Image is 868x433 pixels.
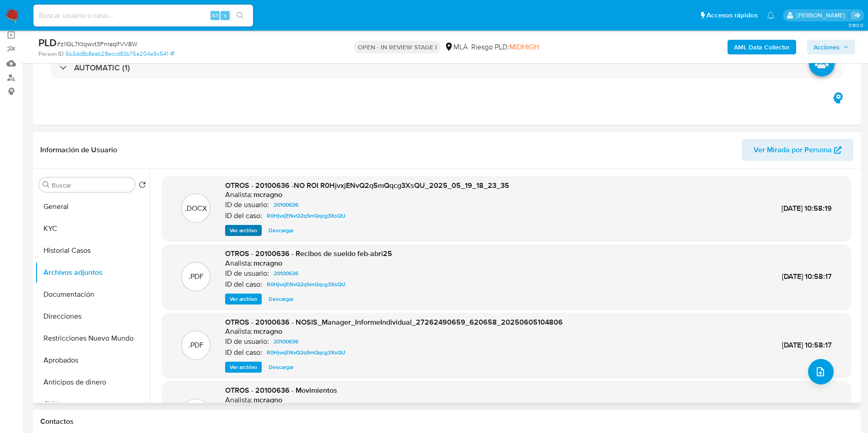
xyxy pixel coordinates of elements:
[225,248,392,259] span: OTROS - 20100636 - Recibos de sueldo feb-abri25
[225,225,262,236] button: Ver archivo
[225,211,262,220] p: ID del caso:
[52,181,131,189] input: Buscar
[225,348,262,357] p: ID del caso:
[767,11,775,19] a: Notificaciones
[270,199,302,210] a: 20100636
[225,259,253,268] p: Analista:
[274,199,298,210] span: 20100636
[74,63,130,73] h3: AUTOMATIC (1)
[270,336,302,347] a: 20100636
[852,11,861,20] a: Salir
[471,42,539,52] span: Riesgo PLD:
[57,39,137,48] span: # zl1GL7Ktqwvt3FnraqlfVV8W
[40,145,117,155] h1: Información de Usuario
[782,203,832,214] span: [DATE] 10:58:19
[230,294,257,304] span: Ver archivo
[225,385,337,396] span: OTROS - 20100636 - Movimientos
[35,349,150,371] button: Aprobados
[225,337,269,346] p: ID de usuario:
[728,40,796,54] button: AML Data Collector
[225,200,269,209] p: ID de usuario:
[189,272,204,282] p: .PDF
[225,294,262,305] button: Ver archivo
[35,305,150,327] button: Direcciones
[267,210,345,221] span: R0HjvxjENvQ2q5mQqcg3XsQU
[225,280,262,289] p: ID del caso:
[253,190,282,199] h6: mcragno
[40,417,853,426] h1: Contactos
[43,181,50,188] button: Buscar
[230,363,257,372] span: Ver archivo
[264,362,298,373] button: Descargar
[253,396,282,405] h6: mcragno
[225,396,253,405] p: Analista:
[35,218,150,240] button: KYC
[269,226,294,235] span: Descargar
[354,41,441,53] p: OPEN - IN REVIEW STAGE I
[814,40,840,54] span: Acciones
[225,317,563,327] span: OTROS - 20100636 - NOSIS_Manager_InformeIndividual_27262490659_620658_20250605104806
[274,336,298,347] span: 20100636
[253,327,282,336] h6: mcragno
[269,363,294,372] span: Descargar
[35,393,150,415] button: CVU
[270,268,302,279] a: 20100636
[742,139,853,161] button: Ver Mirada por Persona
[139,181,146,191] button: Volver al orden por defecto
[225,327,253,336] p: Analista:
[274,268,298,279] span: 20100636
[807,40,855,54] button: Acciones
[35,283,150,305] button: Documentación
[225,190,253,199] p: Analista:
[263,279,349,290] a: R0HjvxjENvQ2q5mQqcg3XsQU
[706,11,758,20] span: Accesos rápidos
[734,40,790,54] b: AML Data Collector
[263,347,349,358] a: R0HjvxjENvQ2q5mQqcg3XsQU
[231,9,249,22] button: search-icon
[185,203,207,214] p: .DOCX
[189,340,204,350] p: .PDF
[797,11,848,20] p: rocio.garcia@mercadolibre.com
[35,262,150,283] button: Archivos adjuntos
[230,226,257,235] span: Ver archivo
[225,180,509,191] span: OTROS - 20100636 -NO ROI R0HjvxjENvQ2q5mQqcg3XsQU_2025_05_19_18_23_35
[33,10,253,21] input: Buscar usuario o caso...
[269,294,294,304] span: Descargar
[35,240,150,262] button: Historial Casos
[267,279,345,290] span: R0HjvxjENvQ2q5mQqcg3XsQU
[509,42,539,52] span: MIDHIGH
[225,269,269,278] p: ID de usuario:
[35,327,150,349] button: Restricciones Nuevo Mundo
[38,50,64,58] b: Person ID
[35,196,150,218] button: General
[264,225,298,236] button: Descargar
[225,362,262,373] button: Ver archivo
[35,371,150,393] button: Anticipos de dinero
[263,210,349,221] a: R0HjvxjENvQ2q5mQqcg3XsQU
[848,21,863,29] span: 3.160.0
[754,139,832,161] span: Ver Mirada por Persona
[808,359,834,385] button: upload-file
[51,57,842,78] div: AUTOMATIC (1)
[211,11,219,20] span: Alt
[782,271,832,282] span: [DATE] 10:58:17
[224,11,226,20] span: s
[38,35,57,50] b: PLD
[65,50,174,58] a: 5b3dd8b8eab28eccd83b75a204a9c541
[444,42,468,52] div: MLA
[782,340,832,350] span: [DATE] 10:58:17
[253,259,282,268] h6: mcragno
[264,294,298,305] button: Descargar
[267,347,345,358] span: R0HjvxjENvQ2q5mQqcg3XsQU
